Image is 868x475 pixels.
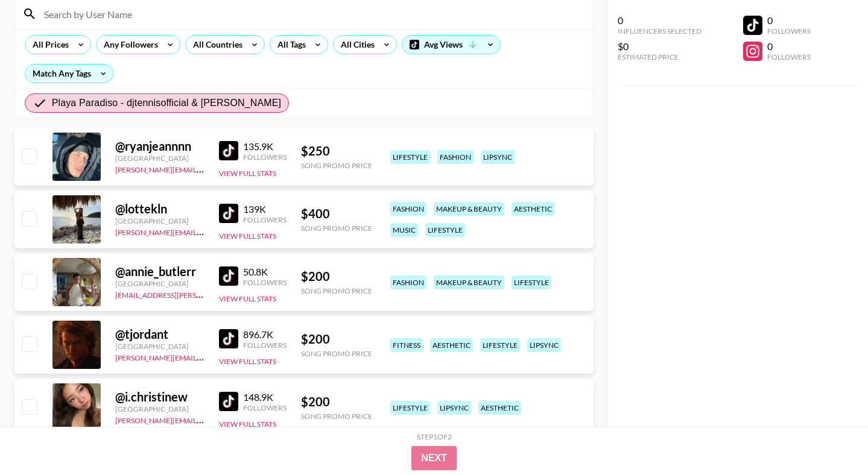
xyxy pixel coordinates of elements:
[437,150,474,164] div: fashion
[115,342,204,351] div: [GEOGRAPHIC_DATA]
[115,288,294,300] a: [EMAIL_ADDRESS][PERSON_NAME][DOMAIN_NAME]
[618,14,702,27] div: 0
[115,414,294,425] a: [PERSON_NAME][EMAIL_ADDRESS][DOMAIN_NAME]
[115,389,204,404] div: @ i.christinew
[186,36,245,54] div: All Countries
[301,143,372,159] div: $ 250
[115,327,204,342] div: @ tjordant
[243,140,287,153] div: 135.9K
[219,420,276,429] button: View Full Stats
[430,338,473,352] div: aesthetic
[618,27,702,36] div: Influencers Selected
[767,27,811,36] div: Followers
[334,36,377,54] div: All Cities
[390,338,423,352] div: fitness
[402,36,500,54] div: Avg Views
[390,150,430,164] div: lifestyle
[219,392,238,411] img: TikTok
[270,36,308,54] div: All Tags
[243,215,287,224] div: Followers
[390,401,430,415] div: lifestyle
[52,96,282,110] span: Playa Paradiso - djtennisofficial & [PERSON_NAME]
[767,52,811,61] div: Followers
[512,202,554,216] div: aesthetic
[115,163,294,174] a: [PERSON_NAME][EMAIL_ADDRESS][DOMAIN_NAME]
[434,275,504,289] div: makeup & beauty
[115,225,294,237] a: [PERSON_NAME][EMAIL_ADDRESS][DOMAIN_NAME]
[437,401,471,415] div: lipsync
[767,40,811,52] div: 0
[219,204,238,223] img: TikTok
[480,338,520,352] div: lifestyle
[115,264,204,279] div: @ annie_butlerr
[301,286,372,295] div: Song Promo Price
[115,404,204,414] div: [GEOGRAPHIC_DATA]
[219,357,276,366] button: View Full Stats
[219,231,276,241] button: View Full Stats
[767,14,811,27] div: 0
[301,224,372,233] div: Song Promo Price
[301,161,372,170] div: Song Promo Price
[478,401,521,415] div: aesthetic
[115,201,204,216] div: @ lottekln
[219,141,238,160] img: TikTok
[219,169,276,178] button: View Full Stats
[301,349,372,358] div: Song Promo Price
[512,275,551,289] div: lifestyle
[301,394,372,409] div: $ 200
[481,150,515,164] div: lipsync
[808,415,854,461] iframe: Drift Widget Chat Controller
[25,64,113,83] div: Match Any Tags
[115,351,294,362] a: [PERSON_NAME][EMAIL_ADDRESS][DOMAIN_NAME]
[301,332,372,347] div: $ 200
[243,203,287,215] div: 139K
[115,216,204,225] div: [GEOGRAPHIC_DATA]
[301,269,372,284] div: $ 200
[25,36,71,54] div: All Prices
[417,432,452,441] div: Step 1 of 2
[301,412,372,421] div: Song Promo Price
[243,153,287,162] div: Followers
[243,403,287,412] div: Followers
[219,266,238,286] img: TikTok
[219,329,238,348] img: TikTok
[390,202,426,216] div: fashion
[115,279,204,288] div: [GEOGRAPHIC_DATA]
[618,52,702,61] div: Estimated Price
[434,202,504,216] div: makeup & beauty
[301,206,372,221] div: $ 400
[390,275,426,289] div: fashion
[527,338,561,352] div: lipsync
[243,278,287,287] div: Followers
[115,154,204,163] div: [GEOGRAPHIC_DATA]
[37,4,586,24] input: Search by User Name
[243,266,287,278] div: 50.8K
[243,391,287,403] div: 148.9K
[115,139,204,154] div: @ ryanjeannnn
[243,329,287,341] div: 896.7K
[411,446,457,470] button: Next
[243,341,287,350] div: Followers
[390,223,418,237] div: music
[425,223,465,237] div: lifestyle
[97,36,160,54] div: Any Followers
[618,40,702,52] div: $0
[219,294,276,303] button: View Full Stats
